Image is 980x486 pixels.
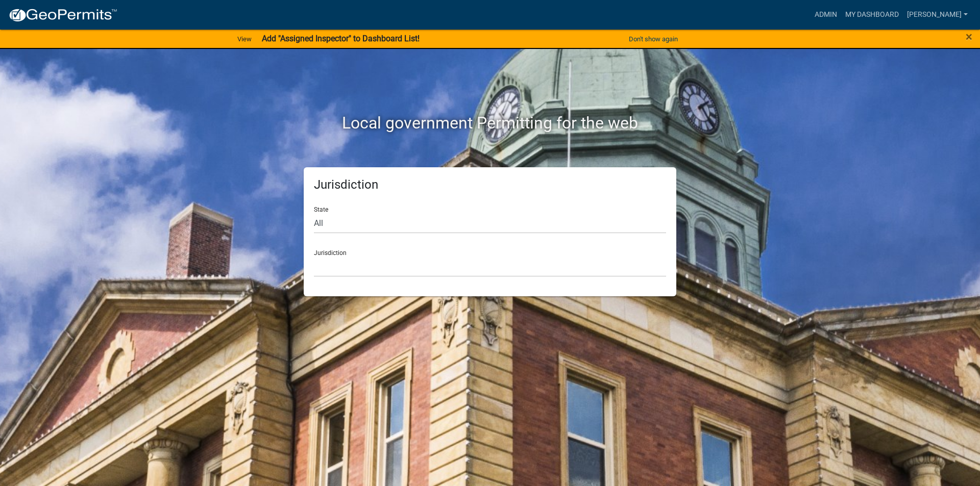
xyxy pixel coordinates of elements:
[314,177,666,192] h5: Jurisdiction
[625,31,682,47] button: Don't show again
[811,5,841,24] a: Admin
[207,113,773,133] h2: Local government Permitting for the web
[966,30,972,44] span: ×
[841,5,903,24] a: My Dashboard
[903,5,972,24] a: [PERSON_NAME]
[262,34,420,43] strong: Add "Assigned Inspector" to Dashboard List!
[966,31,972,43] button: Close
[233,31,256,47] a: View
